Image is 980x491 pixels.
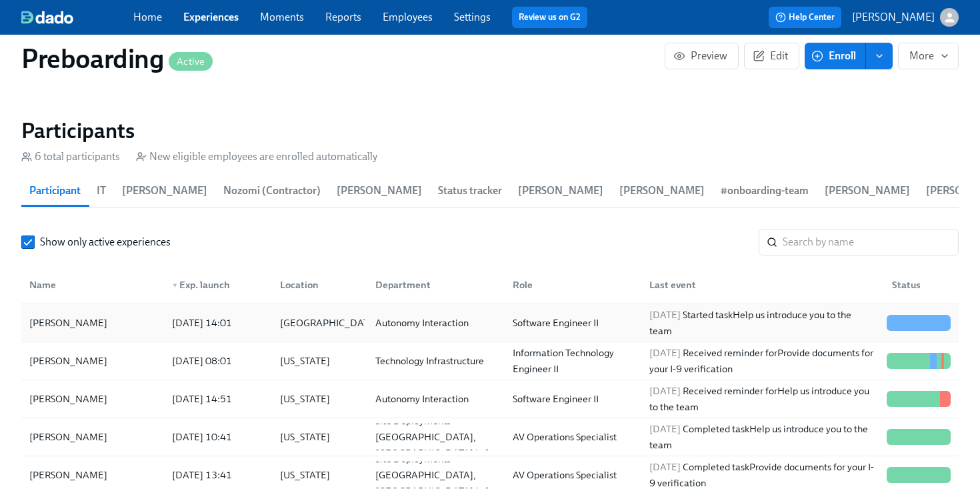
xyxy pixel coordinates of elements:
a: Moments [260,11,304,23]
span: Active [169,57,213,67]
input: Search by name [783,229,959,256]
button: Help Center [769,7,841,28]
a: Review us on G2 [519,11,581,24]
div: AV Operations Specialist [507,429,639,445]
button: enroll [866,43,893,69]
div: Status [887,277,956,293]
div: [PERSON_NAME] [24,467,161,483]
div: Last event [639,272,881,298]
div: Information Technology Engineer II [507,345,639,377]
span: IT [97,181,106,200]
div: Exp. launch [167,277,270,293]
div: Department [370,277,502,293]
a: Experiences [183,11,239,23]
div: Status [881,272,956,298]
div: Last event [644,277,881,293]
div: [GEOGRAPHIC_DATA] [275,315,383,331]
button: More [898,43,959,69]
span: [PERSON_NAME] [122,181,207,200]
a: Home [133,11,162,23]
p: [PERSON_NAME] [852,10,935,25]
div: Software Engineer II [507,391,639,407]
span: More [909,49,947,63]
div: [PERSON_NAME] [24,353,161,369]
div: Received reminder for Help us introduce you to the team [644,383,881,415]
div: [US_STATE] [275,353,365,369]
span: #onboarding-team [721,181,809,200]
div: [PERSON_NAME][DATE] 08:01[US_STATE]Technology InfrastructureInformation Technology Engineer II[DA... [21,342,959,380]
div: Role [507,277,639,293]
span: Participant [29,181,81,200]
a: Employees [383,11,433,23]
div: [US_STATE] [275,467,365,483]
div: [DATE] 13:41 [167,467,270,483]
div: AV Operations Specialist [507,467,639,483]
span: Enroll [814,49,856,63]
span: [DATE] [649,461,681,473]
span: ▼ [172,282,179,289]
div: Role [502,272,639,298]
div: Name [24,277,161,293]
div: [PERSON_NAME][DATE] 14:01[GEOGRAPHIC_DATA]Autonomy InteractionSoftware Engineer II[DATE] Started ... [21,304,959,342]
div: Department [365,272,502,298]
a: dado [21,11,133,24]
span: [PERSON_NAME] [619,181,705,200]
span: Status tracker [438,181,502,200]
div: Autonomy Interaction [370,315,502,331]
button: Review us on G2 [512,7,587,28]
span: Edit [755,49,788,63]
a: Settings [454,11,491,23]
div: [DATE] 10:41 [167,429,270,445]
a: Reports [325,11,361,23]
span: [DATE] [649,309,681,321]
div: 6 total participants [21,149,120,164]
div: Software Engineer II [507,315,639,331]
div: [PERSON_NAME][DATE] 14:51[US_STATE]Autonomy InteractionSoftware Engineer II[DATE] Received remind... [21,380,959,418]
div: [DATE] 14:51 [167,391,270,407]
button: Preview [665,43,739,69]
h1: Preboarding [21,43,213,75]
div: ▼Exp. launch [161,272,270,298]
button: Edit [744,43,799,69]
div: [PERSON_NAME] [24,315,161,331]
div: Technology Infrastructure [370,353,502,369]
span: Nozomi (Contractor) [223,181,321,200]
div: [PERSON_NAME][DATE] 10:41[US_STATE]Site Deployments-[GEOGRAPHIC_DATA], [GEOGRAPHIC_DATA] LyftAV O... [21,418,959,456]
button: [PERSON_NAME] [852,8,959,27]
div: Completed task Help us introduce you to the team [644,421,881,453]
span: [PERSON_NAME] [825,181,910,200]
div: [US_STATE] [275,391,365,407]
div: Started task Help us introduce you to the team [644,307,881,339]
div: [PERSON_NAME] [24,391,161,407]
div: [US_STATE] [275,429,365,445]
span: [PERSON_NAME] [518,181,603,200]
div: [PERSON_NAME] [24,429,161,445]
div: Received reminder for Provide documents for your I-9 verification [644,345,881,377]
div: [DATE] 08:01 [167,353,270,369]
span: [PERSON_NAME] [337,181,422,200]
div: Location [269,272,365,298]
div: Site Deployments-[GEOGRAPHIC_DATA], [GEOGRAPHIC_DATA] Lyft [370,413,502,461]
span: [DATE] [649,347,681,359]
h2: Participants [21,117,959,144]
span: Preview [676,49,727,63]
div: Location [275,277,365,293]
div: [DATE] 14:01 [167,315,237,331]
span: [DATE] [649,385,681,397]
div: Name [24,272,161,298]
button: Enroll [805,43,866,69]
span: [DATE] [649,423,681,435]
img: dado [21,11,73,24]
span: Show only active experiences [40,235,171,250]
div: New eligible employees are enrolled automatically [136,149,377,164]
div: Autonomy Interaction [370,391,502,407]
div: Completed task Provide documents for your I-9 verification [644,459,881,491]
span: Help Center [775,11,835,24]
